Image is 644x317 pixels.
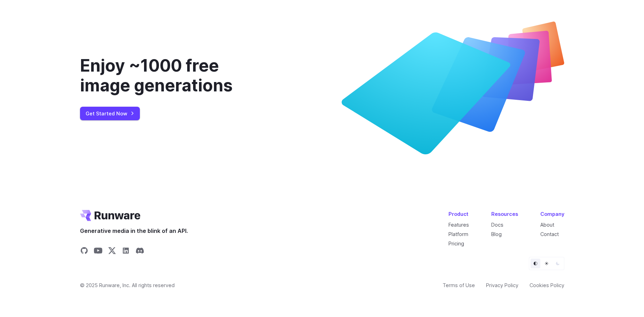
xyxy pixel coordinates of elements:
[491,210,518,218] div: Resources
[529,257,564,270] ul: Theme selector
[553,259,563,268] button: Dark
[80,246,88,257] a: Share on GitHub
[443,281,475,289] a: Terms of Use
[540,222,554,228] a: About
[491,222,503,228] a: Docs
[491,231,502,237] a: Blog
[542,259,551,268] button: Light
[80,107,140,120] a: Get Started Now
[448,231,468,237] a: Platform
[448,241,464,246] a: Pricing
[108,246,116,257] a: Share on X
[94,246,102,257] a: Share on YouTube
[530,281,564,289] a: Cookies Policy
[80,56,269,96] div: Enjoy ~1000 free image generations
[540,210,564,218] div: Company
[122,246,130,257] a: Share on LinkedIn
[80,210,141,221] a: Go to /
[80,227,188,236] span: Generative media in the blink of an API.
[448,222,469,228] a: Features
[448,210,469,218] div: Product
[80,281,175,289] span: © 2025 Runware, Inc. All rights reserved
[540,231,559,237] a: Contact
[531,259,540,268] button: Default
[136,246,144,257] a: Share on Discord
[486,281,518,289] a: Privacy Policy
